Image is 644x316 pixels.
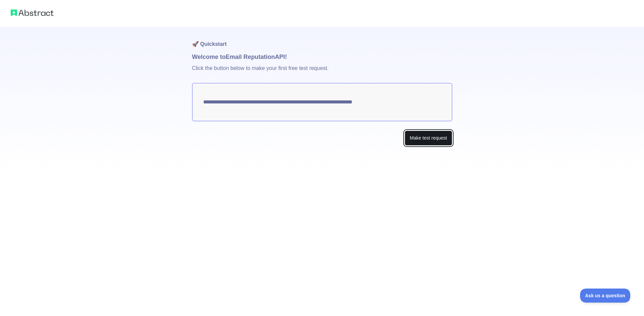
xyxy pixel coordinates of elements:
[192,27,452,52] h1: 🚀 Quickstart
[580,289,631,303] iframe: Toggle Customer Support
[192,62,452,83] p: Click the button below to make your first free test request.
[11,8,54,17] img: Abstract logo
[192,52,452,62] h1: Welcome to Email Reputation API!
[405,131,452,146] button: Make test request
